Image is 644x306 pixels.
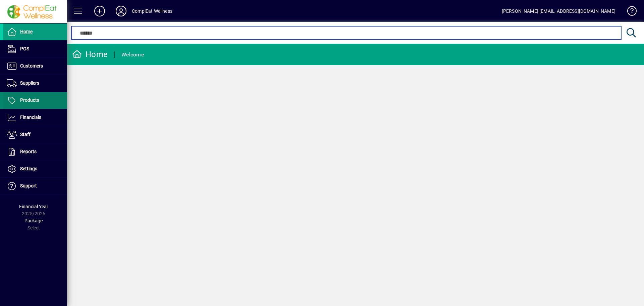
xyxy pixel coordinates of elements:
a: Products [3,92,67,109]
span: Suppliers [20,80,39,86]
a: POS [3,41,67,57]
a: Settings [3,161,67,177]
div: Welcome [121,49,144,60]
span: Reports [20,149,37,154]
span: Staff [20,132,31,137]
span: Support [20,183,37,188]
span: Settings [20,166,37,171]
span: Home [20,29,33,34]
span: Financials [20,115,41,120]
button: Add [89,5,110,17]
span: POS [20,46,29,51]
a: Suppliers [3,75,67,92]
span: Products [20,97,39,103]
span: Package [24,218,43,223]
span: Customers [20,63,43,69]
a: Financials [3,109,67,126]
div: Home [72,49,108,60]
a: Reports [3,143,67,160]
div: ComplEat Wellness [132,6,172,16]
a: Customers [3,58,67,75]
span: Financial Year [19,204,48,209]
div: [PERSON_NAME] [EMAIL_ADDRESS][DOMAIN_NAME] [502,6,615,16]
a: Support [3,178,67,194]
a: Staff [3,126,67,143]
a: Knowledge Base [622,1,636,23]
button: Profile [110,5,132,17]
